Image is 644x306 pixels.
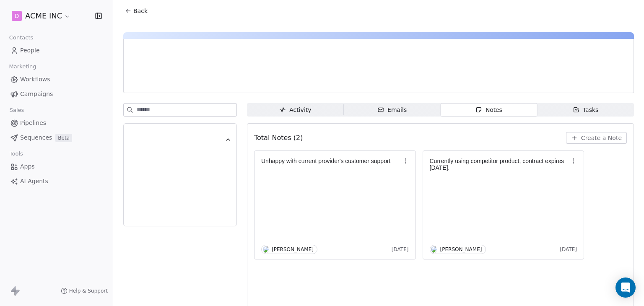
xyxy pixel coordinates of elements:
[20,46,40,55] span: People
[20,133,52,142] span: Sequences
[254,133,303,143] span: Total Notes (2)
[69,288,108,294] span: Help & Support
[10,9,73,23] button: DACME INC
[133,7,148,15] span: Back
[7,44,106,57] a: People
[6,104,28,117] span: Sales
[61,288,108,294] a: Help & Support
[20,90,53,99] span: Campaigns
[5,31,37,44] span: Contacts
[6,148,26,160] span: Tools
[430,158,569,171] p: Currently using competitor product, contract expires [DATE].
[7,116,106,130] a: Pipelines
[7,73,106,86] a: Workflows
[7,160,106,174] a: Apps
[431,246,437,253] img: M
[20,119,46,127] span: Pipelines
[279,106,311,114] div: Activity
[573,106,599,114] div: Tasks
[15,12,19,20] span: D
[20,75,50,84] span: Workflows
[261,158,400,164] p: Unhappy with current provider's customer support
[272,246,314,252] div: [PERSON_NAME]
[20,162,35,171] span: Apps
[566,132,627,144] button: Create a Note
[7,174,106,188] a: AI Agents
[20,177,48,186] span: AI Agents
[7,87,106,101] a: Campaigns
[120,3,153,18] button: Back
[55,134,72,142] span: Beta
[7,131,106,145] a: SequencesBeta
[25,10,62,21] span: ACME INC
[560,246,577,253] span: [DATE]
[615,277,636,298] div: Open Intercom Messenger
[440,246,482,252] div: [PERSON_NAME]
[263,246,269,253] img: M
[5,60,40,73] span: Marketing
[392,246,409,253] span: [DATE]
[377,106,407,114] div: Emails
[581,134,622,142] span: Create a Note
